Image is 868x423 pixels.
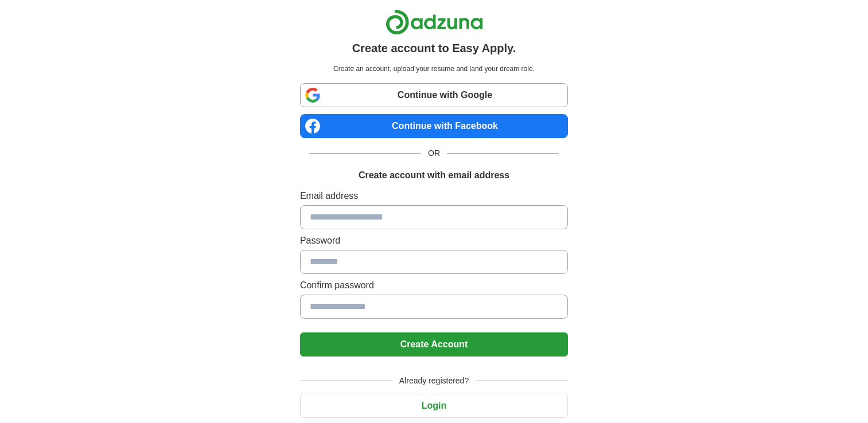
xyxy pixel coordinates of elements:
[392,375,476,387] span: Already registered?
[359,169,509,182] h1: Create account with email address
[300,394,568,418] button: Login
[302,64,566,74] p: Create an account, upload your resume and land your dream role.
[300,83,568,107] a: Continue with Google
[300,234,568,248] label: Password
[300,332,568,357] button: Create Account
[300,401,568,410] a: Login
[300,114,568,138] a: Continue with Facebook
[421,147,447,159] span: OR
[386,9,483,35] img: Adzuna logo
[352,40,516,57] h1: Create account to Easy Apply.
[300,279,568,292] label: Confirm password
[300,189,568,203] label: Email address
